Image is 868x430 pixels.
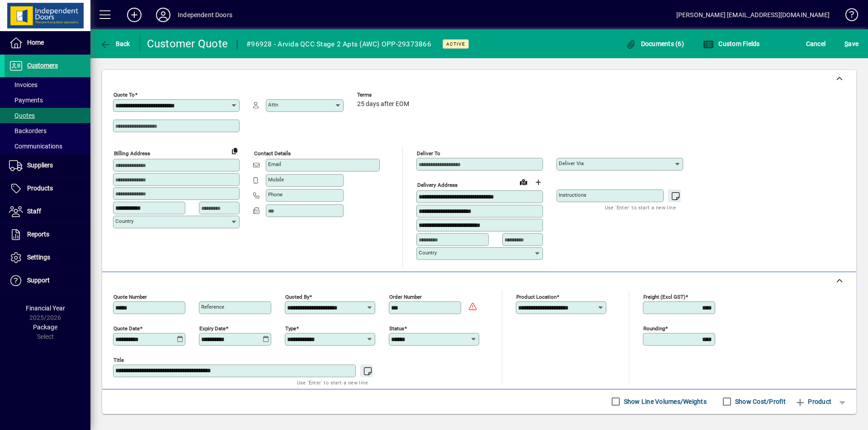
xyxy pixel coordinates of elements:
[268,102,278,108] mat-label: Attn
[5,223,90,246] a: Reports
[90,36,140,52] app-page-header-button: Back
[27,62,58,69] span: Customers
[27,185,53,192] span: Products
[9,127,47,134] span: Backorders
[113,325,140,331] mat-label: Quote date
[842,36,861,52] button: Save
[806,37,826,51] span: Cancel
[199,325,226,331] mat-label: Expiry date
[622,397,707,406] label: Show Line Volumes/Weights
[516,293,557,300] mat-label: Product location
[389,325,404,331] mat-label: Status
[446,41,465,47] span: Active
[9,143,62,150] span: Communications
[676,8,830,22] div: [PERSON_NAME] [EMAIL_ADDRESS][DOMAIN_NAME]
[285,325,296,331] mat-label: Type
[839,2,857,31] a: Knowledge Base
[5,154,90,177] a: Suppliers
[804,36,828,52] button: Cancel
[357,92,411,98] span: Terms
[115,218,133,224] mat-label: Country
[5,108,90,123] a: Quotes
[5,123,90,139] a: Backorders
[227,143,242,158] button: Copy to Delivery address
[27,231,49,238] span: Reports
[5,246,90,269] a: Settings
[733,397,786,406] label: Show Cost/Profit
[113,356,124,363] mat-label: Title
[113,92,135,98] mat-label: Quote To
[389,293,422,300] mat-label: Order number
[844,40,848,47] span: S
[559,160,584,166] mat-label: Deliver via
[268,176,284,183] mat-label: Mobile
[147,37,228,51] div: Customer Quote
[27,254,50,261] span: Settings
[27,208,41,215] span: Staff
[643,293,685,300] mat-label: Freight (excl GST)
[844,37,859,51] span: ave
[357,101,409,108] span: 25 days after EOM
[120,7,149,23] button: Add
[701,36,762,52] button: Custom Fields
[33,324,57,331] span: Package
[605,202,676,213] mat-hint: Use 'Enter' to start a new line
[559,192,586,198] mat-label: Instructions
[178,8,232,22] div: Independent Doors
[27,39,44,46] span: Home
[643,325,665,331] mat-label: Rounding
[531,175,545,190] button: Choose address
[149,7,178,23] button: Profile
[5,32,90,54] a: Home
[419,250,437,256] mat-label: Country
[5,77,90,92] a: Invoices
[516,175,531,189] a: View on map
[98,36,132,52] button: Back
[113,293,147,300] mat-label: Quote number
[285,293,309,300] mat-label: Quoted by
[5,92,90,108] a: Payments
[5,139,90,154] a: Communications
[417,150,440,157] mat-label: Deliver To
[246,37,431,51] div: #96928 - Arvida QCC Stage 2 Apts (AWC) OPP-29373866
[625,40,684,47] span: Documents (6)
[27,277,50,284] span: Support
[297,377,368,388] mat-hint: Use 'Enter' to start a new line
[795,394,831,409] span: Product
[9,112,35,119] span: Quotes
[201,304,224,310] mat-label: Reference
[268,191,283,198] mat-label: Phone
[5,200,90,223] a: Staff
[100,40,130,47] span: Back
[27,162,53,169] span: Suppliers
[790,393,836,410] button: Product
[623,36,686,52] button: Documents (6)
[268,161,281,167] mat-label: Email
[5,177,90,200] a: Products
[9,81,38,88] span: Invoices
[703,40,760,47] span: Custom Fields
[9,97,43,104] span: Payments
[26,305,65,312] span: Financial Year
[5,269,90,292] a: Support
